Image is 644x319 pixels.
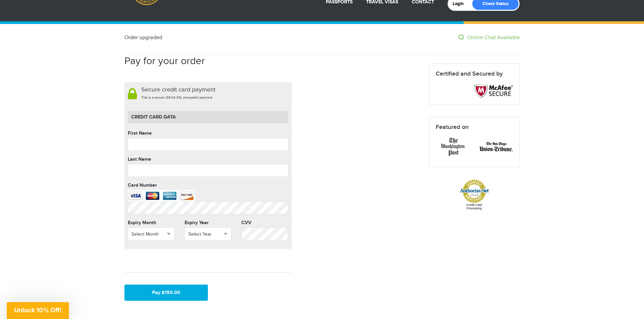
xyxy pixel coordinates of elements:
span: Secure credit card payment [141,86,215,93]
div: Unlock 10% Off! [7,302,69,319]
label: Card Number [128,182,288,189]
a: Login [453,1,469,6]
img: featured-post.png [436,137,469,157]
label: Last Name [128,156,288,163]
button: Pay $150.00 [124,285,208,301]
table: Click to Verify - This site chose GeoTrust SSL for secure e-commerce and confidential communicati... [255,85,288,92]
h2: Pay for your order [124,55,205,67]
span: Unlock 10% Off! [14,307,62,314]
h4: Credit Card data [128,111,288,123]
img: Authorize.Net Merchant - Click to Verify [459,179,490,203]
label: Expiry Year [185,219,231,226]
label: CVV [241,219,288,226]
span: This is a secure 128-bit SSL encrypted payment [141,96,212,100]
div: Order upgraded [119,34,322,42]
h4: Featured on [436,124,513,131]
h4: Certified and Secured by [436,71,513,77]
label: Expiry Month [128,219,174,226]
img: Mcaffee [474,84,513,98]
span: Select Year [188,231,221,238]
span: Select Month [132,231,165,238]
a: Credit Card Processing [466,203,482,210]
button: Select Year [185,228,231,240]
img: featured-tribune.png [479,137,513,157]
label: First Name [128,130,288,137]
a: Online Chat Available [458,34,520,42]
img: We accept: Visa, Master, Discover, American Express [128,190,195,202]
button: Select Month [128,228,174,240]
